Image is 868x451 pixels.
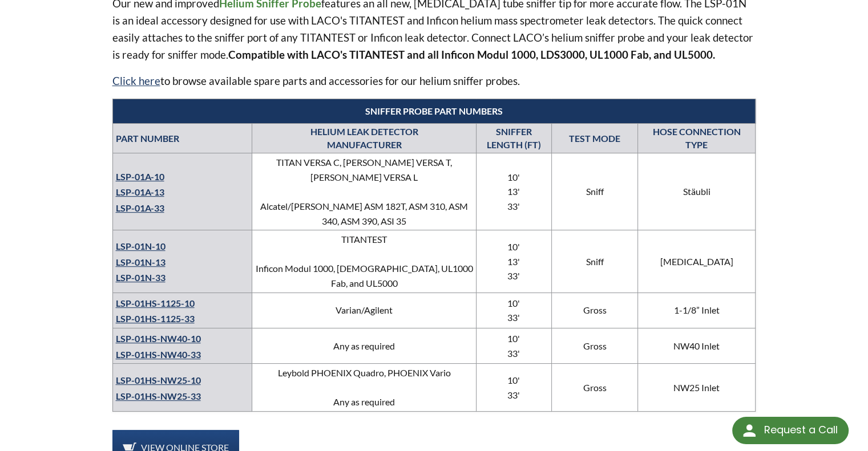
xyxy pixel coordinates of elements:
[112,124,252,153] th: PART NUMBER
[252,292,476,328] td: Varian/Agilent
[638,153,756,230] td: Stäubli
[638,124,756,153] th: HOSE CONNECTION TYPE
[551,230,637,292] td: Sniff
[638,364,756,412] td: NW25 Inlet
[252,153,476,230] td: TITAN VERSA C, [PERSON_NAME] VERSA T, [PERSON_NAME] VERSA L Alcatel/[PERSON_NAME] ASM 182T, ASM 3...
[551,364,637,412] td: Gross
[551,328,637,363] td: Gross
[740,421,758,440] img: round button
[551,292,637,328] td: Gross
[228,48,715,61] strong: Compatible with LACO's TITANTEST and all Inficon Modul 1000, LDS3000, UL1000 Fab, and UL5000.
[252,328,476,363] td: Any as required
[551,153,637,230] td: Sniff
[116,272,165,283] a: LSP-01N-33
[112,99,756,124] th: SNIFFER PROBE PART NUMBERS
[116,298,195,308] a: LSP-01HS-1125-10
[476,153,551,230] td: 10' 13' 33'
[116,257,165,267] a: LSP-01N-13
[116,202,164,213] a: LSP-01A-33
[116,391,201,401] a: LSP-01HS-NW25-33
[116,186,164,197] a: LSP-01A-13
[476,364,551,412] td: 10' 33'
[112,72,756,90] p: to browse available spare parts and accessories for our helium sniffer probes.
[476,328,551,363] td: 10' 33'
[638,292,756,328] td: 1-1/8” Inlet
[732,417,849,444] div: Request a Call
[476,124,551,153] th: SNIFFER LENGTH (FT)
[252,124,476,153] th: HELIUM LEAK DETECTOR MANUFACTURER
[476,292,551,328] td: 10' 33'
[116,375,201,385] a: LSP-01HS-NW25-10
[638,230,756,292] td: [MEDICAL_DATA]
[551,124,637,153] td: TEST MODE
[116,349,201,360] a: LSP-01HS-NW40-33
[764,417,837,443] div: Request a Call
[112,74,160,87] a: Click here
[476,230,551,292] td: 10' 13' 33'
[116,313,195,324] a: LSP-01HS-1125-33
[116,241,165,251] a: LSP-01N-10
[638,328,756,363] td: NW40 Inlet
[252,364,476,412] td: Leybold PHOENIX Quadro, PHOENIX Vario Any as required
[116,171,164,182] a: LSP-01A-10
[116,333,201,344] a: LSP-01HS-NW40-10
[252,230,476,292] td: TITANTEST Inficon Modul 1000, [DEMOGRAPHIC_DATA], UL1000 Fab, and UL5000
